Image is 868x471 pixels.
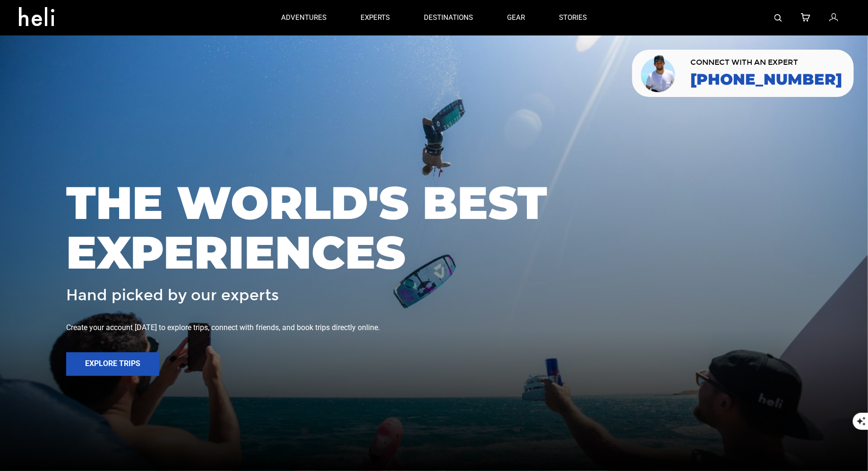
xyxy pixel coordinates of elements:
span: THE WORLD'S BEST EXPERIENCES [66,178,802,278]
img: search-bar-icon.svg [774,14,782,22]
a: [PHONE_NUMBER] [690,71,842,88]
img: contact our team [639,53,679,93]
div: Create your account [DATE] to explore trips, connect with friends, and book trips directly online. [66,323,802,333]
p: experts [361,13,390,23]
span: Hand picked by our experts [66,287,279,304]
p: adventures [281,13,327,23]
span: CONNECT WITH AN EXPERT [690,59,842,66]
button: Explore Trips [66,352,159,376]
p: destinations [424,13,473,23]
